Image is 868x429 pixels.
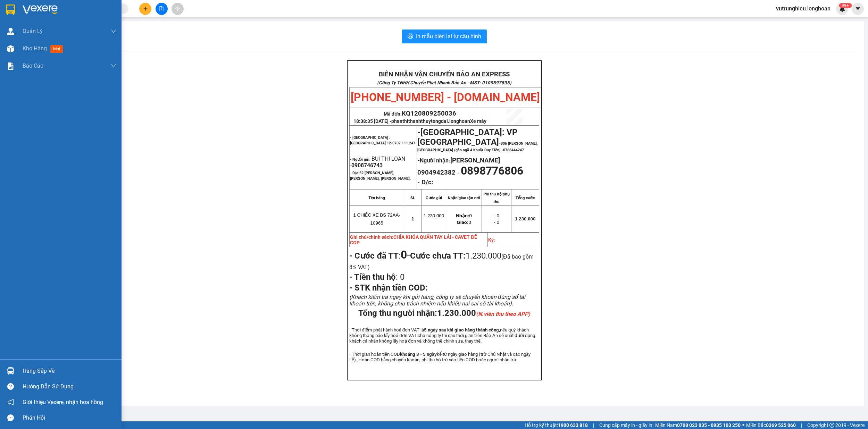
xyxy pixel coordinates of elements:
strong: Nhận: [456,213,469,218]
span: 0 [457,220,471,225]
strong: - D/c: [350,171,411,181]
span: - Thời điểm phát hành hoá đơn VAT là nếu quý khách không thông báo lấy hoá đơn VAT cho công ty th... [349,327,535,344]
span: BUI THI LOAN - [350,155,405,169]
img: warehouse-icon [7,45,14,52]
span: CHÌA KHÓA QUẤN TAY LÁI - CAVET ĐỂ COP [350,234,477,245]
span: 0768444247 [503,148,524,152]
img: warehouse-icon [7,28,14,35]
span: phanthithanhthuytongdai.longhoan [391,118,486,124]
div: Hướng dẫn sử dụng [23,381,116,392]
span: 1.230.000 [424,213,444,218]
span: 0908746743 [351,162,383,169]
span: question-circle [7,383,14,390]
button: file-add [156,3,168,15]
span: Mã đơn: [384,111,457,117]
span: 18:38:35 [DATE] - [353,118,486,124]
span: (Đã bao gồm 8% VAT) [349,253,533,270]
span: - Thời gian hoàn tiền COD kể từ ngày giao hàng (trừ Chủ Nhật và các ngày Lễ). Hoàn COD bằng chuyể... [349,352,531,362]
span: Cung cấp máy in - giấy in: [599,421,653,429]
span: Báo cáo [23,61,43,70]
strong: Phí thu hộ/phụ thu [483,192,510,204]
span: Người nhận: [417,157,500,176]
span: message [7,414,14,421]
strong: Tổng cước [516,196,535,200]
span: - [417,131,538,152]
strong: - D/c: [417,178,433,186]
span: aim [175,6,180,11]
span: In mẫu biên lai tự cấu hình [416,32,481,41]
span: Quản Lý [23,27,43,35]
span: copyright [829,423,834,428]
span: Miền Bắc [746,421,796,429]
span: - [417,127,420,137]
span: Giới thiệu Vexere, nhận hoa hồng [23,398,103,406]
span: (Khách kiểm tra ngay khi gửi hàng, công ty sẽ chuyển khoản đúng số tài khoản trên, không chịu trá... [349,294,525,307]
strong: 1900 633 818 [558,422,588,428]
span: notification [7,399,14,405]
strong: 5 ngày sau khi giao hàng thành công, [424,327,500,333]
span: 1.230.000 [515,216,535,221]
strong: Nhận/giao tận nơi [448,196,480,200]
span: mới [50,45,63,53]
span: caret-down [855,6,861,12]
button: aim [172,3,184,15]
img: warehouse-icon [7,367,14,375]
span: 1 CHIẾC XE BS 72AA-10965 [353,212,400,226]
strong: Ký: [488,237,495,243]
span: Kho hàng [23,45,47,52]
span: down [111,28,116,34]
span: [PHONE_NUMBER] - [DOMAIN_NAME] [351,91,540,104]
span: [GEOGRAPHIC_DATA]: VP [GEOGRAPHIC_DATA] [417,127,517,147]
span: Miền Nam [655,421,741,429]
span: vutrunghieu.longhoan [770,4,836,13]
span: 0898776806 [461,164,523,177]
strong: Cước gửi [426,196,442,200]
span: Xe máy [470,118,486,124]
sup: 426 [839,3,852,8]
span: file-add [159,6,164,11]
img: logo-vxr [6,5,15,15]
div: Hàng sắp về [23,366,116,376]
span: down [111,63,116,69]
span: | [593,421,594,429]
span: : [349,251,410,261]
span: printer [408,33,413,40]
img: solution-icon [7,62,14,70]
span: - [401,248,410,261]
strong: - Tiền thu hộ [349,272,396,282]
span: - [GEOGRAPHIC_DATA] : [GEOGRAPHIC_DATA] 12- [350,135,415,145]
strong: Tên hàng [368,196,385,200]
span: 1 [411,216,414,221]
span: - 0 [494,220,499,225]
div: Phản hồi [23,413,116,423]
strong: 0369 525 060 [766,422,796,428]
strong: SL [410,196,415,200]
strong: khoảng 3 - 5 ngày [400,352,437,357]
span: Hỗ trợ kỹ thuật: [525,421,588,429]
span: [PERSON_NAME] 0904942382 [417,157,500,176]
button: plus [139,3,151,15]
strong: 0708 023 035 - 0935 103 250 [677,422,741,428]
strong: - [417,157,500,176]
strong: BIÊN NHẬN VẬN CHUYỂN BẢO AN EXPRESS [379,70,510,78]
button: caret-down [852,3,864,15]
span: : [349,272,404,282]
span: | [801,421,802,429]
span: 0 [456,213,472,218]
span: KQ120809250036 [402,110,456,117]
span: 0 [398,272,404,282]
strong: Ghi chú/chính sách: [350,234,477,245]
strong: Giao: [457,220,468,225]
strong: (Công Ty TNHH Chuyển Phát Nhanh Bảo An - MST: 0109597835) [377,80,511,85]
span: plus [143,6,148,11]
strong: - Người gửi: [350,157,370,162]
span: 1.230.000 [437,308,530,318]
span: Tổng thu người nhận: [358,308,530,318]
button: printerIn mẫu biên lai tự cấu hình [402,30,487,43]
strong: 0 [401,248,407,261]
strong: Cước chưa TT: [410,251,466,261]
span: - 0 [494,213,499,218]
span: - [456,169,461,176]
strong: - Cước đã TT [349,251,399,261]
span: - STK nhận tiền COD: [349,283,428,293]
